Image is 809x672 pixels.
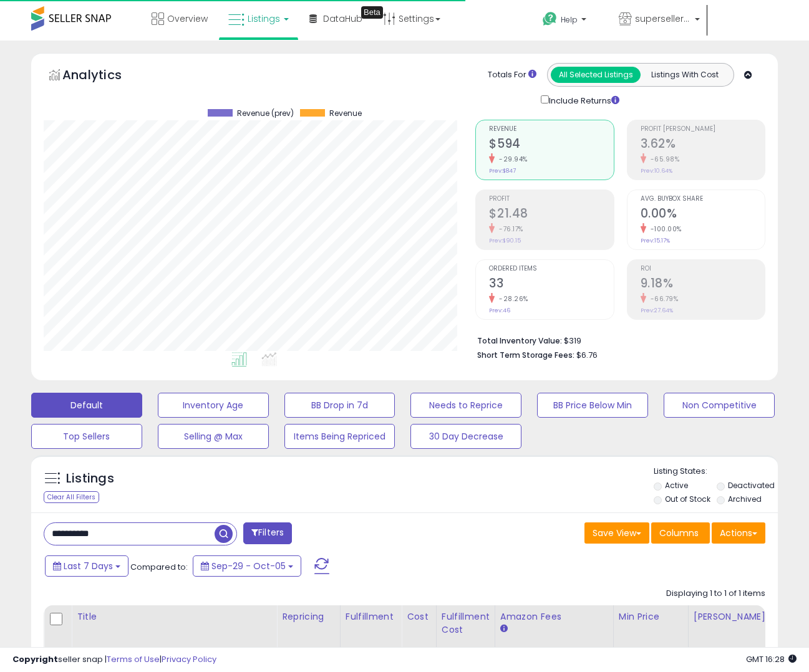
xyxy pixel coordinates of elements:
div: Fulfillment [346,610,396,623]
span: Revenue (prev) [237,109,294,118]
button: Listings With Cost [640,67,730,83]
small: Amazon Fees. [500,623,508,635]
div: Displaying 1 to 1 of 1 items [666,588,765,600]
label: Out of Stock [665,494,710,504]
span: Help [561,14,578,25]
span: Profit [PERSON_NAME] [641,126,765,133]
div: Totals For [488,69,536,81]
small: Prev: $847 [489,167,516,175]
small: -76.17% [495,224,523,234]
button: 30 Day Decrease [410,424,521,449]
button: Non Competitive [664,393,775,418]
h5: Listings [66,470,114,487]
span: Sep-29 - Oct-05 [211,560,286,572]
button: Items Being Repriced [284,424,395,449]
a: Privacy Policy [162,653,216,665]
h2: 9.18% [641,276,765,293]
button: Inventory Age [158,393,269,418]
button: Actions [712,522,765,544]
span: Profit [489,196,613,203]
h5: Analytics [62,66,146,87]
span: Revenue [329,109,362,118]
label: Active [665,480,688,491]
button: Save View [584,522,649,544]
span: Last 7 Days [64,560,113,572]
div: Include Returns [531,93,634,107]
h2: 33 [489,276,613,293]
span: Overview [167,12,208,25]
span: Compared to: [130,561,188,573]
span: Columns [659,527,699,539]
small: Prev: 46 [489,307,510,314]
a: Help [533,2,608,41]
button: BB Price Below Min [537,393,648,418]
div: Fulfillment Cost [442,610,490,636]
h2: 0.00% [641,206,765,223]
button: Default [31,393,142,418]
small: Prev: 27.64% [641,307,673,314]
div: Title [77,610,271,623]
button: Top Sellers [31,424,142,449]
button: Columns [651,522,710,544]
button: All Selected Listings [551,67,641,83]
a: Terms of Use [107,653,160,665]
h2: 3.62% [641,137,765,153]
strong: Copyright [12,653,58,665]
b: Total Inventory Value: [477,335,562,346]
div: Min Price [619,610,683,623]
span: Ordered Items [489,266,613,272]
small: -29.94% [495,155,528,164]
small: Prev: 15.17% [641,237,670,244]
i: Get Help [542,11,558,27]
span: Avg. Buybox Share [641,196,765,203]
small: -65.98% [646,155,680,164]
div: Repricing [282,610,335,623]
h2: $21.48 [489,206,613,223]
div: [PERSON_NAME] [694,610,768,623]
span: DataHub [323,12,362,25]
div: Cost [407,610,431,623]
button: Last 7 Days [45,555,128,577]
button: Selling @ Max [158,424,269,449]
h2: $594 [489,137,613,153]
div: seller snap | | [12,654,216,666]
button: Filters [243,522,292,544]
label: Archived [728,494,762,504]
small: -66.79% [646,294,679,304]
li: $319 [477,332,756,347]
span: 2025-10-13 16:28 GMT [746,653,797,665]
div: Clear All Filters [44,491,99,503]
b: Short Term Storage Fees: [477,350,574,360]
div: Amazon Fees [500,610,608,623]
span: $6.76 [576,349,598,361]
button: Needs to Reprice [410,393,521,418]
small: -100.00% [646,224,682,234]
button: BB Drop in 7d [284,393,395,418]
div: Tooltip anchor [361,6,383,19]
small: Prev: 10.64% [641,167,672,175]
button: Sep-29 - Oct-05 [193,555,301,577]
p: Listing States: [654,466,778,478]
small: Prev: $90.15 [489,237,521,244]
span: supersellerusa [635,12,691,25]
label: Deactivated [728,480,775,491]
span: Listings [248,12,280,25]
span: ROI [641,266,765,272]
span: Revenue [489,126,613,133]
small: -28.26% [495,294,528,304]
